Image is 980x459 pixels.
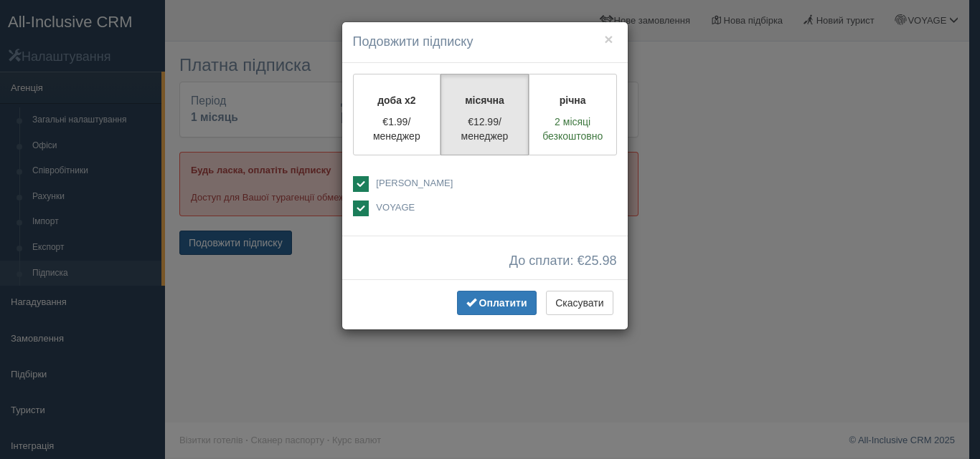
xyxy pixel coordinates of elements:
span: VOYAGE [376,202,415,213]
p: 2 місяці безкоштовно [538,115,608,143]
button: × [604,32,613,47]
span: 25.98 [584,253,616,268]
p: місячна [450,93,519,107]
p: доба x2 [362,93,432,107]
button: Оплатити [457,291,537,315]
p: €1.99/менеджер [362,115,432,143]
p: €12.99/менеджер [450,115,519,143]
h4: Подовжити підписку [353,33,617,52]
span: Оплатити [479,297,527,309]
span: До сплати: € [509,254,617,269]
span: [PERSON_NAME] [376,178,453,188]
button: Скасувати [546,291,613,315]
p: річна [538,93,608,107]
